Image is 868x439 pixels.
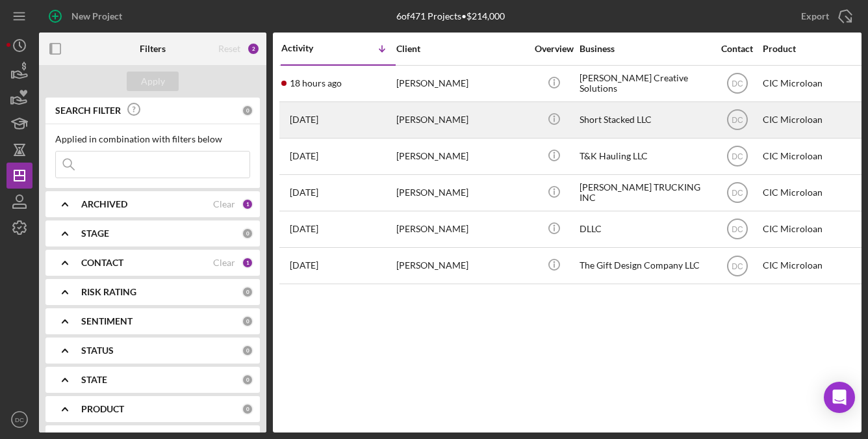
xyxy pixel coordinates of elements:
[81,404,124,414] b: PRODUCT
[242,228,253,239] div: 0
[290,260,318,271] time: 2025-02-04 16:07
[396,248,526,283] div: [PERSON_NAME]
[290,151,318,161] time: 2025-07-16 14:18
[580,44,709,54] div: Business
[580,212,709,246] div: DLLC
[732,79,743,88] text: DC
[396,103,526,137] div: [PERSON_NAME]
[81,287,136,297] b: RISK RATING
[732,116,743,125] text: DC
[801,3,829,29] div: Export
[713,44,761,54] div: Contact
[81,345,114,356] b: STATUS
[580,103,709,137] div: Short Stacked LLC
[81,316,133,326] b: SENTIMENT
[242,345,253,356] div: 0
[580,66,709,101] div: [PERSON_NAME] Creative Solutions
[81,375,107,385] b: STATE
[81,228,109,239] b: STAGE
[71,3,122,29] div: New Project
[732,261,743,271] text: DC
[788,3,862,29] button: Export
[396,139,526,174] div: [PERSON_NAME]
[218,44,240,54] div: Reset
[15,416,24,423] text: DC
[213,199,235,209] div: Clear
[55,105,121,116] b: SEARCH FILTER
[290,78,342,88] time: 2025-08-12 21:42
[55,134,250,144] div: Applied in combination with filters below
[81,258,123,268] b: CONTACT
[140,44,166,54] b: Filters
[732,225,743,234] text: DC
[242,403,253,415] div: 0
[732,152,743,161] text: DC
[396,212,526,246] div: [PERSON_NAME]
[247,42,260,55] div: 2
[530,44,578,54] div: Overview
[127,72,179,91] button: Apply
[396,11,505,21] div: 6 of 471 Projects • $214,000
[290,114,318,125] time: 2025-07-28 19:42
[732,189,743,198] text: DC
[396,176,526,210] div: [PERSON_NAME]
[290,187,318,198] time: 2025-07-14 14:57
[242,105,253,116] div: 0
[580,139,709,174] div: T&K Hauling LLC
[213,258,235,268] div: Clear
[396,44,526,54] div: Client
[242,315,253,327] div: 0
[281,43,338,53] div: Activity
[242,198,253,210] div: 1
[580,248,709,283] div: The Gift Design Company LLC
[580,176,709,210] div: [PERSON_NAME] TRUCKING INC
[242,374,253,386] div: 0
[396,66,526,101] div: [PERSON_NAME]
[824,382,855,413] div: Open Intercom Messenger
[6,406,32,432] button: DC
[290,224,318,234] time: 2025-07-08 21:46
[242,286,253,298] div: 0
[141,72,165,91] div: Apply
[242,257,253,269] div: 1
[39,3,135,29] button: New Project
[81,199,127,209] b: ARCHIVED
